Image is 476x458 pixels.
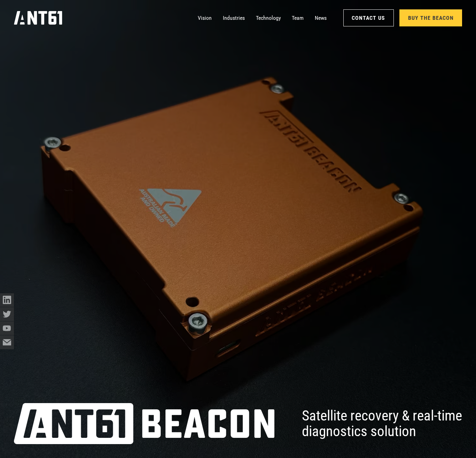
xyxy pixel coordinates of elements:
[198,11,212,25] a: Vision
[14,9,63,27] a: home
[292,11,304,25] a: Team
[302,424,416,439] span: diagnostics solution
[315,11,327,25] a: News
[223,11,245,25] a: Industries
[399,9,462,27] a: Buy the Beacon
[256,11,281,25] a: Technology
[302,408,462,424] span: Satellite recovery & real-time
[343,9,394,27] a: Contact Us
